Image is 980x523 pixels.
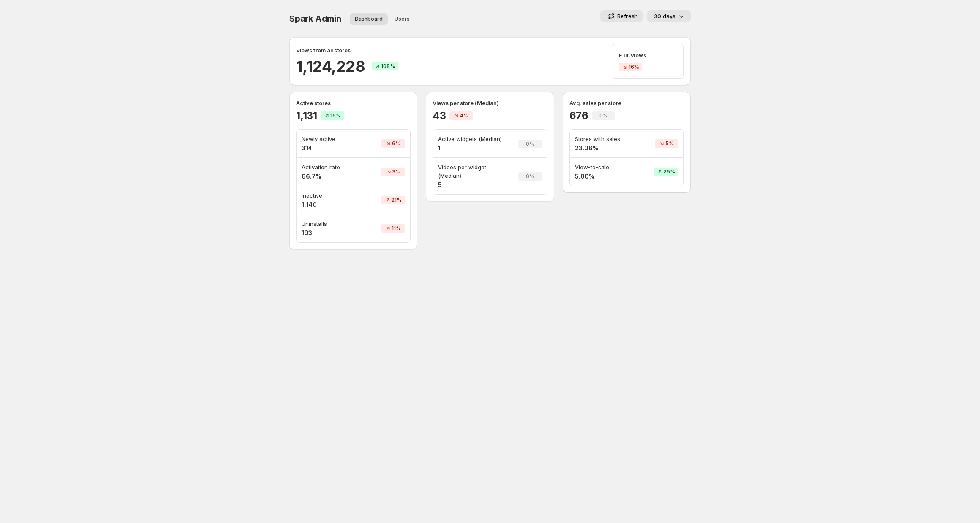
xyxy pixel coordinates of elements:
[350,13,388,25] button: Dashboard overview
[599,112,608,119] span: 0%
[355,16,383,22] span: Dashboard
[302,144,359,152] h4: 314
[296,56,365,76] h2: 1,124,228
[647,10,691,22] button: 30 days
[395,16,410,22] span: Users
[296,109,317,122] h2: 1,131
[438,181,508,189] h4: 5
[296,46,351,54] p: Views from all stores
[392,225,401,232] span: 11%
[665,140,674,147] span: 5%
[575,172,635,181] h4: 5.00%
[302,135,359,143] p: Newly active
[433,109,446,122] h2: 43
[392,168,400,175] span: 3%
[619,51,646,60] p: Full-views
[526,173,534,180] span: 0%
[330,112,341,119] span: 15%
[302,219,359,228] p: Uninstalls
[663,168,675,175] span: 25%
[302,191,359,200] p: Inactive
[296,99,411,107] p: Active stores
[569,109,588,122] h2: 676
[389,13,415,25] button: User management
[433,99,547,107] p: Views per store (Median)
[575,163,635,171] p: View-to-sale
[654,12,675,20] p: 30 days
[575,144,635,152] h4: 23.08%
[289,14,341,24] span: Spark Admin
[438,144,508,152] h4: 1
[438,163,508,180] p: Videos per widget (Median)
[460,112,468,119] span: 4%
[302,201,359,209] h4: 1,140
[569,99,684,107] p: Avg. sales per store
[381,63,395,70] span: 108%
[575,135,635,143] p: Stores with sales
[629,64,639,70] span: 16%
[617,12,638,20] p: Refresh
[302,229,359,237] h4: 193
[302,172,359,181] h4: 66.7%
[302,163,359,171] p: Activation rate
[526,141,534,147] span: 0%
[438,135,508,143] p: Active widgets (Median)
[600,10,643,22] button: Refresh
[391,197,402,203] span: 21%
[392,140,400,147] span: 6%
